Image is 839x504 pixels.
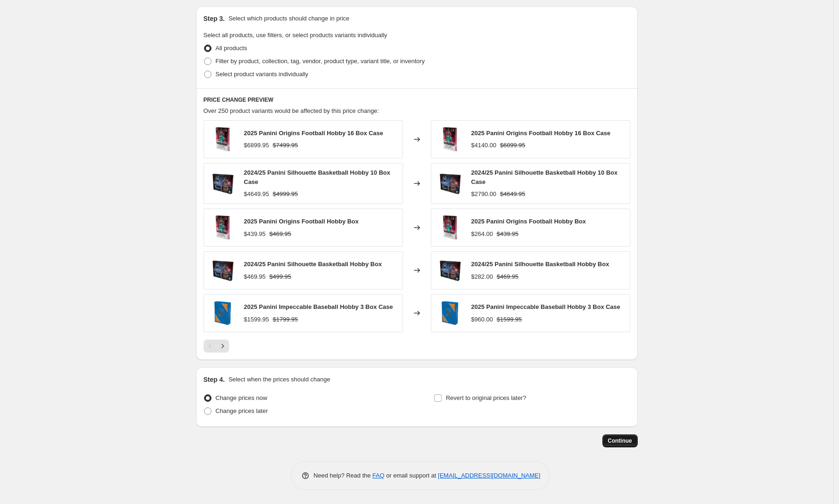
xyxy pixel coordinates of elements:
[228,375,330,384] p: Select when the prices should change
[244,190,269,199] div: $4649.95
[436,214,464,242] img: resizingforshopify-2025-08-14T154658.122_80x.png
[471,141,496,150] div: $4140.00
[436,256,464,284] img: resizingforshopify-2025-08-15T112924.841_1988a2dd-56c6-47d4-93f2-d04d0c4e2dfe_80x.png
[209,125,237,153] img: resizingforshopify-2025-08-14T154658.122_37de66bc-7d57-450c-9526-453609a9166d_80x.png
[273,315,298,324] strike: $1799.95
[209,214,237,242] img: resizingforshopify-2025-08-14T154658.122_80x.png
[602,434,638,447] button: Continue
[497,272,519,281] strike: $469.95
[471,229,493,239] div: $264.00
[216,407,268,414] span: Change prices later
[244,261,382,268] span: 2024/25 Panini Silhouette Basketball Hobby Box
[270,272,291,281] strike: $499.95
[471,261,609,268] span: 2024/25 Panini Silhouette Basketball Hobby Box
[244,218,359,225] span: 2025 Panini Origins Football Hobby Box
[216,71,308,78] span: Select product variants individually
[497,315,522,324] strike: $1599.95
[436,299,464,327] img: resizingforshopify-2025-08-15T113654.175_80x.png
[244,229,266,239] div: $439.95
[228,14,349,23] p: Select which products should change in price
[471,303,621,310] span: 2025 Panini Impeccable Baseball Hobby 3 Box Case
[384,472,438,479] span: or email support at
[216,58,425,65] span: Filter by product, collection, tag, vendor, product type, variant title, or inventory
[314,472,373,479] span: Need help? Read the
[209,170,237,197] img: resizingforshopify-2025-08-15T112924.841_80x.png
[436,125,464,153] img: resizingforshopify-2025-08-14T154658.122_37de66bc-7d57-450c-9526-453609a9166d_80x.png
[244,130,383,137] span: 2025 Panini Origins Football Hobby 16 Box Case
[471,218,586,225] span: 2025 Panini Origins Football Hobby Box
[471,315,493,324] div: $960.00
[372,472,384,479] a: FAQ
[244,169,390,185] span: 2024/25 Panini Silhouette Basketball Hobby 10 Box Case
[471,169,618,185] span: 2024/25 Panini Silhouette Basketball Hobby 10 Box Case
[216,340,229,353] button: Next
[216,394,267,401] span: Change prices now
[500,190,525,199] strike: $4649.95
[244,141,269,150] div: $6899.95
[204,32,387,39] span: Select all products, use filters, or select products variants individually
[273,141,298,150] strike: $7499.95
[204,107,379,114] span: Over 250 product variants would be affected by this price change:
[244,272,266,281] div: $469.95
[244,315,269,324] div: $1599.95
[438,472,540,479] a: [EMAIL_ADDRESS][DOMAIN_NAME]
[436,170,464,197] img: resizingforshopify-2025-08-15T112924.841_80x.png
[209,299,237,327] img: resizingforshopify-2025-08-15T113654.175_80x.png
[270,229,291,239] strike: $469.95
[204,14,225,23] h2: Step 3.
[209,256,237,284] img: resizingforshopify-2025-08-15T112924.841_1988a2dd-56c6-47d4-93f2-d04d0c4e2dfe_80x.png
[608,437,632,445] span: Continue
[244,303,393,310] span: 2025 Panini Impeccable Baseball Hobby 3 Box Case
[500,141,525,150] strike: $6899.95
[204,375,225,384] h2: Step 4.
[471,130,611,137] span: 2025 Panini Origins Football Hobby 16 Box Case
[216,45,247,52] span: All products
[446,394,526,401] span: Revert to original prices later?
[471,190,496,199] div: $2790.00
[204,340,229,353] nav: Pagination
[273,190,298,199] strike: $4999.95
[497,229,519,239] strike: $439.95
[471,272,493,281] div: $282.00
[204,96,630,104] h6: PRICE CHANGE PREVIEW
